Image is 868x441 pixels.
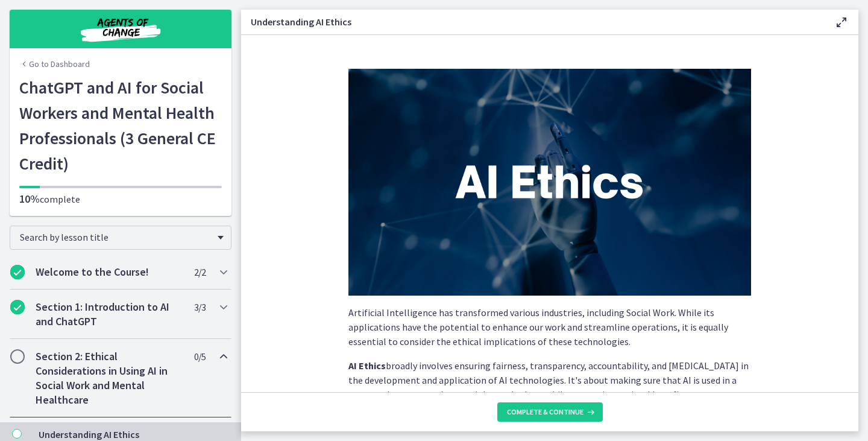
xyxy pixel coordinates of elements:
[348,360,386,372] strong: AI Ethics
[10,265,25,279] i: Completed
[36,349,183,407] h2: Section 2: Ethical Considerations in Using AI in Social Work and Mental Healthcare
[19,192,222,206] p: complete
[19,192,40,206] span: 10%
[48,14,193,43] img: Agents of Change Social Work Test Prep
[507,407,583,417] span: Complete & continue
[20,231,212,243] span: Search by lesson title
[348,358,751,402] p: broadly involves ensuring fairness, transparency, accountability, and [MEDICAL_DATA] in the devel...
[36,265,183,279] h2: Welcome to the Course!
[194,265,206,279] span: 2 / 2
[10,226,231,250] div: Search by lesson title
[497,402,603,422] button: Complete & continue
[19,75,222,176] h1: ChatGPT and AI for Social Workers and Mental Health Professionals (3 General CE Credit)
[348,305,751,349] p: Artificial Intelligence has transformed various industries, including Social Work. While its appl...
[251,14,815,29] h3: Understanding AI Ethics
[194,349,206,364] span: 0 / 5
[348,69,751,296] img: Black_Minimalist_Modern_AI_Robot_Presentation_%282%29.png
[19,58,90,70] a: Go to Dashboard
[10,300,25,314] i: Completed
[194,300,206,314] span: 3 / 3
[36,300,183,329] h2: Section 1: Introduction to AI and ChatGPT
